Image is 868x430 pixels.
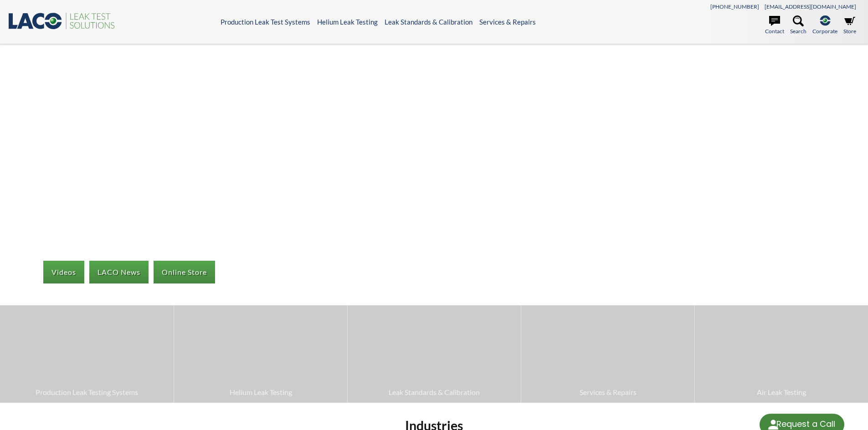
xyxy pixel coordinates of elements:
a: Leak Standards & Calibration [385,18,473,26]
a: Air Leak Testing [695,305,868,402]
span: Services & Repairs [526,386,690,398]
a: Services & Repairs [479,18,536,26]
a: Services & Repairs [521,305,694,402]
a: Production Leak Test Systems [221,18,310,26]
a: LACO News [89,261,149,283]
a: Helium Leak Testing [174,305,347,402]
span: Air Leak Testing [699,386,863,398]
a: [PHONE_NUMBER] [710,3,759,10]
span: Helium Leak Testing [179,386,343,398]
a: Online Store [154,261,215,283]
a: Search [790,15,806,35]
a: Leak Standards & Calibration [348,305,521,402]
span: Production Leak Testing Systems [5,386,169,398]
a: [EMAIL_ADDRESS][DOMAIN_NAME] [765,3,856,10]
a: Contact [765,15,784,35]
span: Leak Standards & Calibration [352,386,516,398]
a: Helium Leak Testing [317,18,378,26]
a: Videos [43,261,84,283]
a: Store [843,15,856,35]
span: Corporate [812,27,837,35]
